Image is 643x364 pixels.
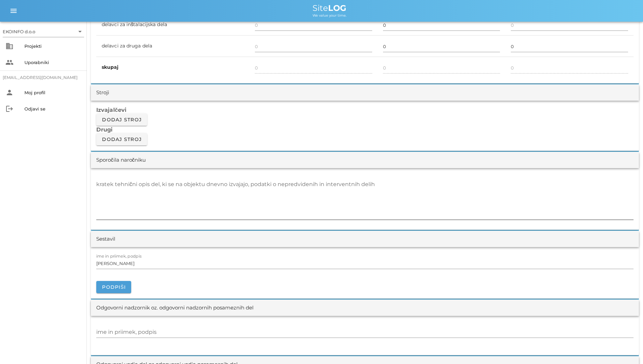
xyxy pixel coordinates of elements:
span: Dodaj stroj [102,136,142,142]
input: 0 [383,41,500,52]
div: Sporočila naročniku [96,156,146,164]
div: Uporabniki [24,60,81,65]
input: 0 [511,41,628,52]
div: EKOINFO d.o.o [3,26,84,37]
div: EKOINFO d.o.o [3,28,35,35]
i: logout [5,105,14,113]
td: delavci za druga dela [96,36,249,57]
div: Odjavi se [24,106,81,112]
input: 0 [255,41,372,52]
button: Dodaj stroj [96,114,147,126]
button: Dodaj stroj [96,133,147,145]
i: business [5,42,14,50]
div: Pripomoček za klepet [609,331,643,364]
input: 0 [383,20,500,31]
span: Podpiši [102,284,126,290]
i: arrow_drop_down [76,27,84,36]
div: Sestavil [96,235,115,243]
input: 0 [511,20,628,31]
iframe: Chat Widget [609,331,643,364]
b: skupaj [102,64,119,70]
div: Projekti [24,43,81,49]
span: Dodaj stroj [102,117,142,123]
td: delavci za inštalacijska dela [96,14,249,36]
i: people [5,58,14,66]
i: menu [9,7,18,15]
i: person [5,88,14,97]
div: Stroji [96,89,109,97]
h3: Izvajalčevi [96,106,634,114]
span: Site [313,3,346,13]
b: LOG [328,3,346,13]
div: Odgovorni nadzornik oz. odgovorni nadzornih posameznih del [96,304,254,312]
span: We value your time. [313,13,346,18]
div: Moj profil [24,90,81,95]
input: 0 [255,20,372,31]
label: ime in priimek, podpis [96,254,142,259]
button: Podpiši [96,281,131,293]
h3: Drugi [96,126,634,133]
